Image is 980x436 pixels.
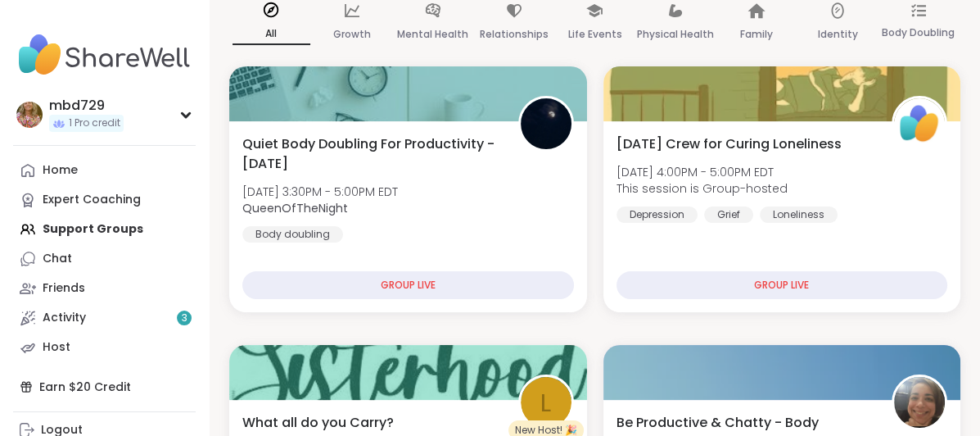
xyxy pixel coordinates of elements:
img: ShareWell Nav Logo [13,26,196,84]
div: GROUP LIVE [242,271,574,299]
span: What all do you Carry? [242,413,394,433]
p: Life Events [567,25,621,44]
div: mbd729 [49,97,124,115]
p: Family [740,25,773,44]
img: QueenOfTheNight [521,98,571,149]
span: 3 [182,311,187,325]
span: This session is Group-hosted [616,180,788,197]
a: Host [13,333,196,362]
div: Chat [43,251,72,267]
a: Expert Coaching [13,185,196,215]
p: Body Doubling [882,23,955,43]
div: Loneliness [760,207,838,223]
span: [DATE] 3:30PM - 5:00PM EDT [242,184,398,200]
p: Physical Health [637,25,714,44]
div: GROUP LIVE [616,271,948,299]
a: Home [13,156,196,185]
span: Quiet Body Doubling For Productivity - [DATE] [242,134,500,174]
p: All [233,24,310,45]
img: mbd729 [16,102,43,128]
p: Identity [817,25,857,44]
div: Grief [704,207,753,223]
div: Earn $20 Credit [13,372,196,402]
div: Body doubling [242,226,343,243]
a: Friends [13,274,196,303]
div: Depression [616,207,698,223]
a: Activity3 [13,303,196,333]
span: 1 Pro credit [69,116,120,130]
p: Relationships [480,25,549,44]
div: Activity [43,310,86,326]
img: ShareWell [894,98,945,149]
span: [DATE] Crew for Curing Loneliness [616,134,842,154]
span: l [540,384,551,422]
p: Mental Health [397,25,468,44]
div: Host [43,339,70,356]
b: QueenOfTheNight [242,200,348,216]
a: Chat [13,244,196,274]
div: Home [43,162,78,179]
div: Expert Coaching [43,192,141,208]
span: [DATE] 4:00PM - 5:00PM EDT [616,164,788,180]
img: Monica2025 [894,377,945,428]
p: Growth [333,25,371,44]
div: Friends [43,280,85,297]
